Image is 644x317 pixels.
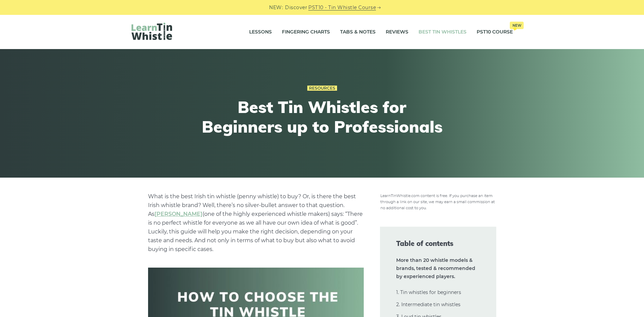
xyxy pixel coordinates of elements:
span: New [510,22,524,29]
a: 2. Intermediate tin whistles [396,301,460,308]
strong: More than 20 whistle models & brands, tested & recommended by experienced players. [396,257,475,279]
a: Tabs & Notes [340,24,376,41]
img: disclosure [380,192,496,210]
h1: Best Tin Whistles for Beginners up to Professionals [198,97,447,136]
a: Fingering Charts [282,24,330,41]
a: Lessons [249,24,272,41]
a: Reviews [386,24,408,41]
img: LearnTinWhistle.com [132,23,172,40]
a: Best Tin Whistles [419,24,467,41]
span: Table of contents [396,239,480,248]
a: Resources [307,86,337,91]
a: 1. Tin whistles for beginners [396,289,461,295]
a: undefined (opens in a new tab) [154,211,202,217]
a: PST10 CourseNew [477,24,513,41]
p: What is the best Irish tin whistle (penny whistle) to buy? Or, is there the best Irish whistle br... [148,192,364,254]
